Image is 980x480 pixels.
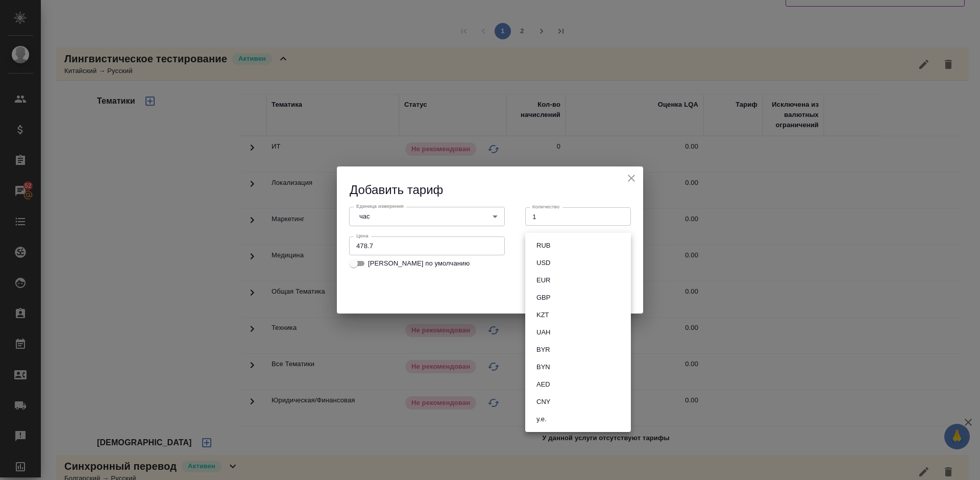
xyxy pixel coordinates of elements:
button: USD [533,257,553,269]
button: UAH [533,327,553,338]
button: BYN [533,362,553,373]
button: GBP [533,292,553,303]
button: AED [533,379,553,390]
button: у.е. [533,414,550,425]
button: BYR [533,344,553,355]
button: RUB [533,240,553,251]
button: KZT [533,309,552,321]
button: CNY [533,396,553,407]
button: EUR [533,275,553,286]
